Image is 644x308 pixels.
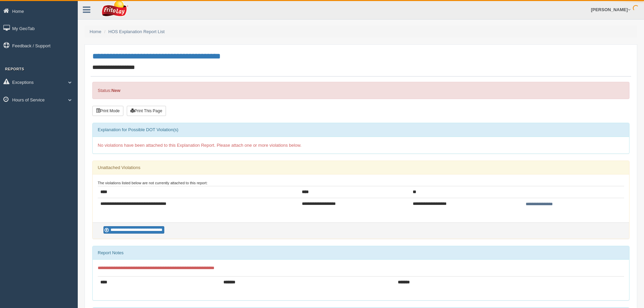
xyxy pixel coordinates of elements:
strong: New [111,88,120,93]
button: Print This Page [127,106,166,116]
div: Unattached Violations [93,161,629,174]
small: The violations listed below are not currently attached to this report: [98,181,208,185]
button: Print Mode [92,106,123,116]
div: Status: [92,82,629,99]
div: Report Notes [93,246,629,260]
a: Home [90,29,101,34]
div: Explanation for Possible DOT Violation(s) [93,123,629,137]
a: HOS Explanation Report List [109,29,165,34]
span: No violations have been attached to this Explanation Report. Please attach one or more violations... [98,143,302,148]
